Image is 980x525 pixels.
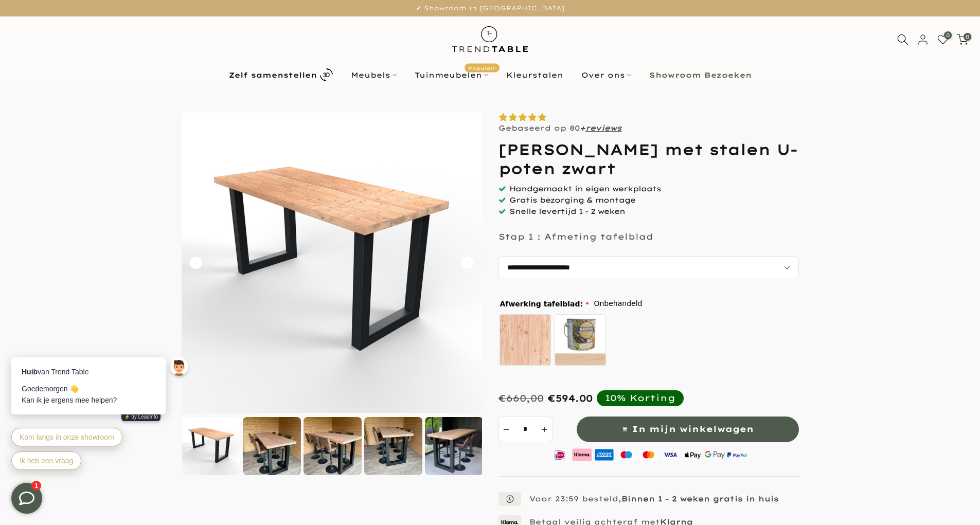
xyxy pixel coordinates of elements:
[364,417,422,475] img: Douglas bartafel met stalen U-poten zwart
[964,33,971,41] span: 0
[498,392,544,404] div: €660,00
[937,34,949,45] a: 0
[304,417,362,475] img: Douglas bartafel met stalen U-poten zwart
[445,16,535,62] img: trend-table
[605,392,675,404] div: 10% Korting
[1,473,52,524] iframe: toggle-frame
[498,256,799,279] select: autocomplete="off"
[243,417,301,475] img: Douglas bartafel met stalen U-poten zwart
[498,123,622,133] p: Gebaseerd op 80
[498,231,653,242] p: Stap 1 : Afmeting tafelblad
[498,417,514,442] button: decrement
[342,69,405,81] a: Meubels
[632,422,754,437] span: In mijn winkelwagen
[13,3,967,14] p: ✔ Showroom in [GEOGRAPHIC_DATA]
[461,257,474,269] button: Carousel Next Arrow
[529,494,779,503] p: Voor 23:59 besteld,
[190,257,202,269] button: Carousel Back Arrow
[640,69,760,81] a: Showroom Bezoeken
[405,69,497,81] a: TuinmeubelenPopulair
[509,195,635,205] span: Gratis bezorging & montage
[621,494,779,503] strong: Binnen 1 - 2 weken gratis in huis
[425,417,483,475] img: Douglas bartafel met stalen U-poten zwart gepoedercoat voorkant
[497,69,572,81] a: Kleurstalen
[498,140,799,178] h1: [PERSON_NAME] met stalen U-poten zwart
[594,297,642,310] span: Onbehandeld
[514,417,537,442] input: Quantity
[649,71,752,79] b: Showroom Bezoeken
[944,31,952,39] span: 0
[182,113,482,413] img: Rechthoekige douglas houten bartafel - stalen U-poten zwart
[572,69,640,81] a: Over ons
[500,300,589,307] span: Afwerking tafelblad:
[509,184,661,193] span: Handgemaakt in eigen werkplaats
[537,417,553,442] button: increment
[580,123,585,133] strong: +
[182,417,240,475] img: Rechthoekige douglas houten bartafel - stalen U-poten zwart
[585,123,622,133] a: reviews
[509,207,625,216] span: Snelle levertijd 1 - 2 weken
[957,34,968,45] a: 0
[577,417,799,442] button: In mijn winkelwagen
[220,66,342,84] a: Zelf samenstellen
[229,71,317,79] b: Zelf samenstellen
[548,392,593,404] span: €594.00
[465,63,500,72] span: Populair
[1,307,202,483] iframe: bot-iframe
